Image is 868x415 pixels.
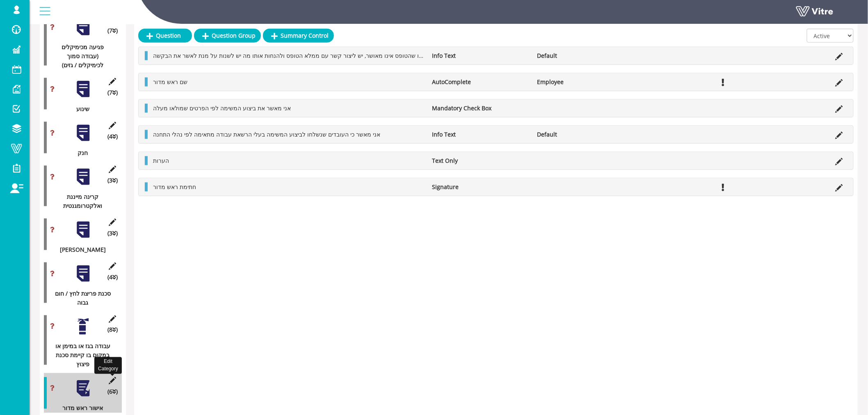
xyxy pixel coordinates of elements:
[428,182,533,192] li: Signature
[107,132,118,141] span: (4 )
[428,51,533,60] li: Info Text
[428,104,533,113] li: Mandatory Check Box
[44,245,116,254] div: [PERSON_NAME]
[153,52,509,59] span: במידה ויש הערות לגבי מילוי הטופס או שהטופס אינו מאושר, יש ליצור קשר עם ממלא הטופס ולהנחות אותו מה...
[107,326,118,335] span: (8 )
[107,88,118,97] span: (7 )
[44,192,116,210] div: קרינה מייננת ואלקטרומגנטית
[153,183,196,191] span: חתימת ראש מדור
[107,176,118,185] span: (3 )
[153,78,187,86] span: שם ראש מדור
[153,130,380,138] span: אני מאשר כי העובדים שנשלחו לביצוע המשימה בעלי הרשאת עבודה מתאימה לפי נהלי התחנה
[107,26,118,35] span: (7 )
[263,29,334,43] a: Summary Control
[153,157,169,164] span: הערות
[533,51,637,60] li: Default
[194,29,261,43] a: Question Group
[44,342,116,369] div: עבודה בגז או במימן או במקום בו קיימת סכנת פיצוץ
[533,130,637,139] li: Default
[107,229,118,238] span: (3 )
[44,43,116,70] div: פגיעה מכימיקלים (עבודה סמוך לכימיקלים / גזים)
[44,105,116,114] div: שינוע
[44,404,116,413] div: אישור ראש מדור
[428,130,533,139] li: Info Text
[138,29,192,43] a: Question
[94,357,122,374] div: Edit Category
[533,78,637,87] li: Employee
[428,156,533,165] li: Text Only
[153,104,291,112] span: אני מאשר את ביצוע המשימה לפי הפרטים שמולאו מעלה
[107,388,118,397] span: (6 )
[107,273,118,282] span: (4 )
[44,289,116,307] div: סכנת פריצת לחץ / חום גבוה
[44,148,116,157] div: חנק
[428,78,533,87] li: AutoComplete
